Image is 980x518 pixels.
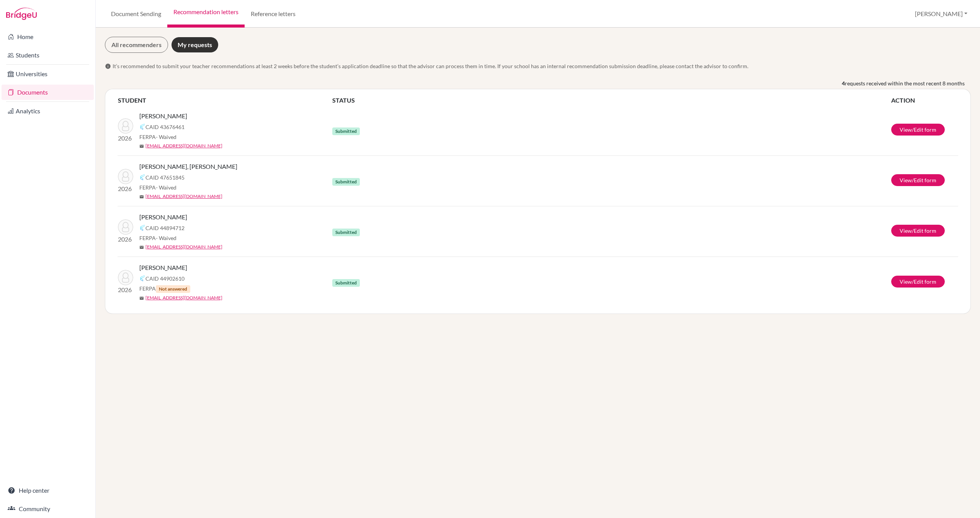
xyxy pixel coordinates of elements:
[139,275,145,281] img: Common App logo
[891,95,958,105] th: ACTION
[2,103,94,119] a: Analytics
[6,8,37,20] img: Bridge-U
[118,118,133,134] img: Sadasivan, Rohan
[332,127,360,135] span: Submitted
[145,294,222,301] a: [EMAIL_ADDRESS][DOMAIN_NAME]
[891,276,945,288] a: View/Edit form
[145,224,185,232] span: CAID 44894712
[139,212,187,222] span: [PERSON_NAME]
[2,501,94,516] a: Community
[156,184,176,191] span: - Waived
[113,62,748,70] span: It’s recommended to submit your teacher recommendations at least 2 weeks before the student’s app...
[891,225,945,237] a: View/Edit form
[118,285,133,294] p: 2026
[139,234,176,242] span: FERPA
[139,183,176,191] span: FERPA
[2,47,94,63] a: Students
[171,37,219,53] a: My requests
[156,285,190,293] span: Not answered
[2,66,94,82] a: Universities
[139,174,145,180] img: Common App logo
[145,275,185,283] span: CAID 44902610
[145,142,222,149] a: [EMAIL_ADDRESS][DOMAIN_NAME]
[139,144,144,149] span: mail
[139,296,144,301] span: mail
[118,219,133,235] img: Griffin, Kian
[105,37,168,53] a: All recommenders
[139,162,237,171] span: [PERSON_NAME], [PERSON_NAME]
[156,235,176,241] span: - Waived
[118,169,133,184] img: Kwong, Jensen
[891,174,945,186] a: View/Edit form
[145,123,185,131] span: CAID 43676461
[332,229,360,236] span: Submitted
[118,184,133,193] p: 2026
[842,79,845,87] b: 4
[139,225,145,231] img: Common App logo
[145,193,222,200] a: [EMAIL_ADDRESS][DOMAIN_NAME]
[332,95,891,105] th: STATUS
[145,173,185,181] span: CAID 47651845
[139,111,187,121] span: [PERSON_NAME]
[845,79,965,87] span: requests received within the most recent 8 months
[118,270,133,285] img: Fang, Daniel
[911,7,971,21] button: [PERSON_NAME]
[2,29,94,44] a: Home
[156,134,176,140] span: - Waived
[139,124,145,130] img: Common App logo
[2,483,94,498] a: Help center
[118,134,133,143] p: 2026
[139,284,190,293] span: FERPA
[105,63,111,69] span: info
[118,235,133,244] p: 2026
[139,194,144,199] span: mail
[139,263,187,272] span: [PERSON_NAME]
[118,95,332,105] th: STUDENT
[891,124,945,136] a: View/Edit form
[332,279,360,287] span: Submitted
[2,85,94,100] a: Documents
[139,245,144,250] span: mail
[139,133,176,141] span: FERPA
[332,178,360,186] span: Submitted
[145,243,222,250] a: [EMAIL_ADDRESS][DOMAIN_NAME]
